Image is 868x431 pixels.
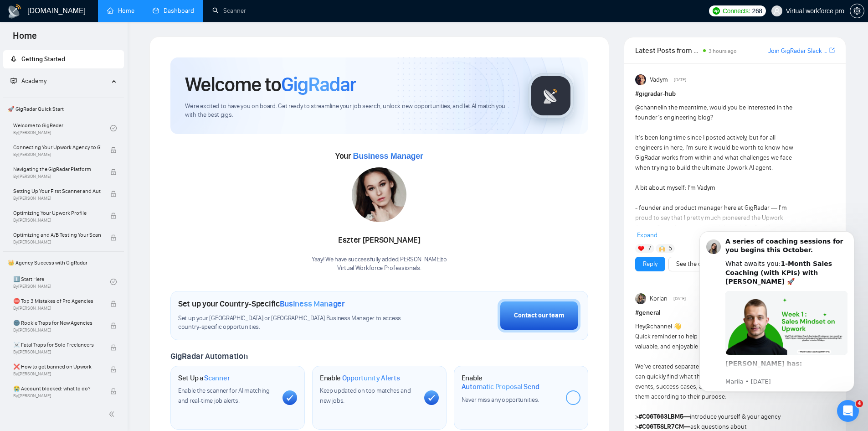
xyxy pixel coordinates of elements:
[638,423,690,431] strong: —
[335,151,423,161] span: Your
[320,374,400,383] h1: Enable
[21,77,46,85] span: Academy
[312,255,447,273] div: Yaay! We have successfully added [PERSON_NAME] to
[4,254,123,272] span: 👑 Agency Success with GigRadar
[635,74,646,85] img: Vadym
[462,374,559,391] h1: Enable
[635,104,662,111] span: @channel
[648,244,651,253] span: 7
[674,76,686,84] span: [DATE]
[108,410,118,419] span: double-left
[110,147,117,153] span: lock
[13,165,101,174] span: Navigating the GigRadar Platform
[10,78,17,84] span: fund-projection-screen
[673,322,681,330] span: 👋
[676,259,716,269] a: See the details
[352,167,406,222] img: 1687292614877-83.jpg
[110,322,117,329] span: lock
[110,344,117,351] span: lock
[498,299,580,332] button: Contact our team
[4,100,123,118] span: 🚀 GigRadar Quick Start
[673,295,686,303] span: [DATE]
[638,423,684,431] span: #C06T5SLR7CM
[774,8,780,14] span: user
[13,187,101,196] span: Setting Up Your First Scanner and Auto-Bidder
[528,73,574,119] img: gigradar-logo.png
[280,299,345,309] span: Business Manager
[13,152,101,157] span: By [PERSON_NAME]
[514,311,564,321] div: Contact our team
[178,374,230,383] h1: Set Up a
[185,102,514,119] span: We're excited to have you on board. Get ready to streamline your job search, unlock new opportuni...
[856,400,863,407] span: 4
[13,340,101,349] span: ☠️ Fatal Traps for Solo Freelancers
[353,151,423,161] span: Business Manager
[110,301,117,307] span: lock
[185,72,356,97] h1: Welcome to
[768,46,827,56] a: Join GigRadar Slack Community
[13,118,110,138] a: Welcome to GigRadarBy[PERSON_NAME]
[13,349,101,355] span: By [PERSON_NAME]
[13,272,110,292] a: 1️⃣ Start HereBy[PERSON_NAME]
[178,299,345,309] h1: Set up your Country-Specific
[5,29,44,48] span: Home
[752,6,762,16] span: 268
[850,4,864,18] button: setting
[13,327,101,333] span: By [PERSON_NAME]
[13,230,101,239] span: Optimizing and A/B Testing Your Scanner for Better Results
[178,387,270,405] span: Enable the scanner for AI matching and real-time job alerts.
[650,75,668,85] span: Vadym
[170,351,247,361] span: GigRadar Automation
[13,174,101,179] span: By [PERSON_NAME]
[13,218,101,223] span: By [PERSON_NAME]
[850,7,864,15] a: setting
[110,169,117,175] span: lock
[829,47,835,54] span: export
[837,400,859,422] iframe: Intercom live chat
[686,220,868,426] iframe: Intercom notifications message
[645,322,672,330] span: @channel
[110,279,117,285] span: check-circle
[107,7,134,15] a: homeHome
[713,7,720,15] img: upwork-logo.png
[10,56,17,62] span: rocket
[342,374,400,383] span: Opportunity Alerts
[110,191,117,197] span: lock
[13,306,101,311] span: By [PERSON_NAME]
[13,362,101,371] span: ❌ How to get banned on Upwork
[153,7,194,15] a: dashboardDashboard
[635,293,646,304] img: Korlan
[13,384,101,393] span: 😭 Account blocked: what to do?
[110,125,117,131] span: check-circle
[3,50,124,68] li: Getting Started
[829,46,835,55] a: export
[320,387,411,405] span: Keep updated on top matches and new jobs.
[13,196,101,201] span: By [PERSON_NAME]
[635,45,700,56] span: Latest Posts from the GigRadar Community
[638,245,644,252] img: ❤️
[638,413,683,421] span: #C06T663LBM5
[110,388,117,395] span: lock
[659,245,665,252] img: 🙌
[13,318,101,327] span: 🌚 Rookie Traps for New Agencies
[723,6,750,16] span: Connects:
[462,382,539,391] span: Automatic Proposal Send
[13,143,101,152] span: Connecting Your Upwork Agency to GigRadar
[637,231,657,239] span: Expand
[312,233,447,248] div: Eszter [PERSON_NAME]
[650,294,668,304] span: Korlan
[709,48,737,54] span: 3 hours ago
[668,257,724,271] button: See the details
[281,72,356,97] span: GigRadar
[212,7,246,15] a: searchScanner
